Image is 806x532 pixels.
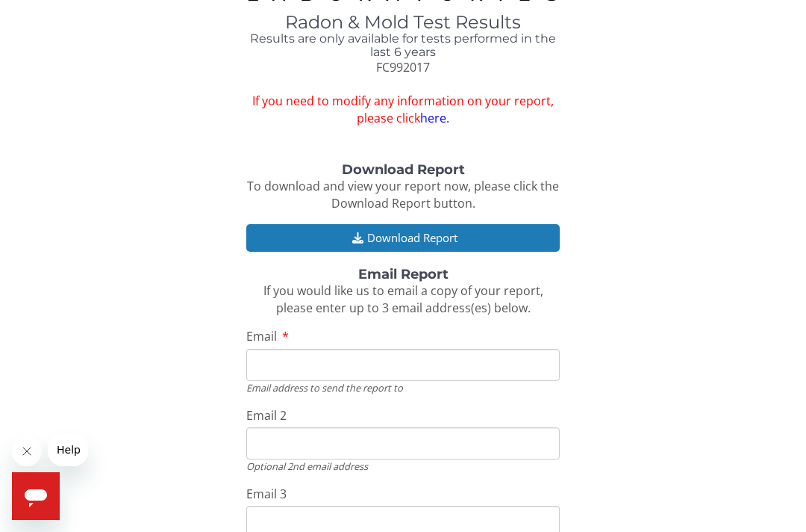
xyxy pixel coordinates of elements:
span: Email 2 [246,407,287,424]
span: Email [246,328,277,344]
span: Email 3 [246,486,287,502]
span: If you need to modify any information on your report, please click [246,93,560,127]
iframe: Close message [12,436,42,466]
span: To download and view your report now, please click the Download Report button. [247,178,559,211]
div: Email address to send the report to [246,381,560,395]
strong: Email Report [358,266,449,282]
strong: Download Report [342,161,465,178]
iframe: Button to launch messaging window [12,472,60,520]
h4: Results are only available for tests performed in the last 6 years [246,32,560,58]
span: If you would like us to email a copy of your report, please enter up to 3 email address(es) below. [263,282,543,316]
h1: Radon & Mold Test Results [246,13,560,32]
a: here. [420,110,449,126]
span: FC992017 [376,59,430,75]
div: Optional 2nd email address [246,460,560,473]
button: Download Report [246,224,560,252]
iframe: Message from company [48,433,88,466]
